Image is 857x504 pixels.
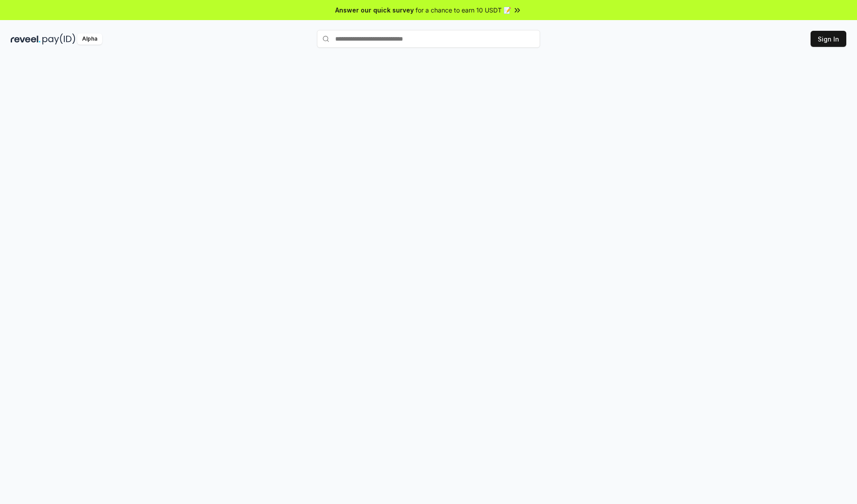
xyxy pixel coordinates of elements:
span: Answer our quick survey [335,5,414,15]
div: Alpha [77,33,102,45]
img: reveel_dark [11,33,41,45]
button: Sign In [811,31,846,47]
span: for a chance to earn 10 USDT 📝 [416,5,511,15]
img: pay_id [42,33,75,45]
